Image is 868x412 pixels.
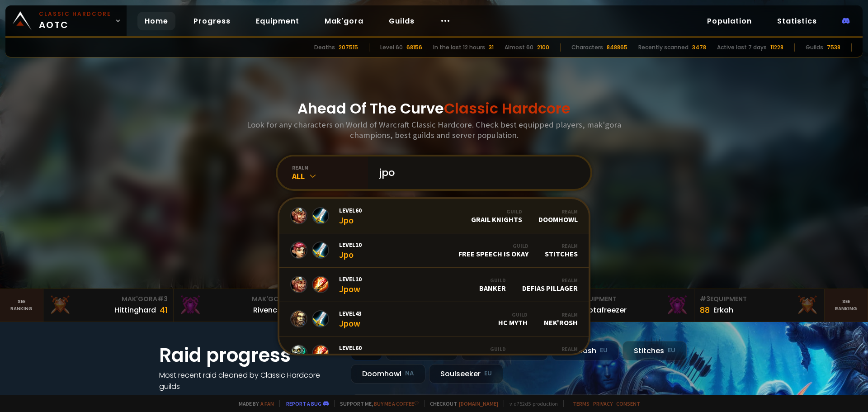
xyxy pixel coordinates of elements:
a: Progress [186,12,238,30]
div: Guilds [806,43,823,52]
div: Doomhowl [538,208,578,224]
a: Classic HardcoreAOTC [5,5,127,36]
span: # 3 [700,294,710,303]
div: All [292,171,368,181]
a: Level60JpoGuildGrail KnightsRealmDoomhowl [279,199,589,233]
span: Support me, [334,400,419,407]
div: Notafreezer [583,304,627,316]
span: Level 60 [339,344,366,352]
a: Equipment [249,12,307,30]
a: Mak'Gora#2Rivench100 [174,289,304,322]
small: EU [600,346,608,355]
h4: Most recent raid cleaned by Classic Hardcore guilds [159,369,340,392]
small: EU [668,346,675,355]
span: v. d752d5 - production [504,400,558,407]
div: Realm [545,242,578,249]
div: Recently scanned [638,43,689,52]
div: 68156 [406,43,422,52]
span: Made by [233,400,274,407]
div: Guild [456,346,506,352]
div: Jpo [339,206,362,226]
div: Stitches [623,341,687,360]
div: 848865 [607,43,627,52]
span: Level 10 [339,241,362,249]
span: Level 10 [339,275,362,283]
div: Realm [538,208,578,215]
div: Guild [498,311,528,318]
span: AOTC [39,10,111,32]
a: Terms [573,400,590,407]
a: [DOMAIN_NAME] [459,400,498,407]
div: Doomhowl [351,364,425,384]
div: Jpow [339,275,362,294]
div: Nek'Rosh [544,311,578,327]
a: Level10JpowGuildBankerRealmDefias Pillager [279,268,589,302]
div: Realm [544,311,578,318]
a: Mak'Gora#3Hittinghard41 [43,289,174,322]
h1: Raid progress [159,341,340,369]
div: Deaths [314,43,335,52]
div: Erkah [713,304,733,316]
a: #3Equipment88Erkah [694,289,825,322]
h1: Ahead Of The Curve [297,98,571,119]
div: Stitches [545,242,578,258]
div: Realm [522,277,578,284]
a: Level43JpowGuildHC MythRealmNek'Rosh [279,302,589,336]
div: Characters [571,43,603,52]
a: Consent [616,400,640,407]
div: In the last 12 hours [433,43,485,52]
a: Privacy [593,400,613,407]
a: Home [137,12,175,30]
div: Mak'Gora [179,294,298,304]
h3: Look for any characters on World of Warcraft Classic Hardcore. Check best equipped players, mak'g... [243,119,625,140]
div: Jpo [339,241,362,260]
span: Classic Hardcore [444,98,571,118]
a: a fan [260,400,274,407]
a: Report a bug [286,400,321,407]
div: All For Horde [456,346,506,361]
div: 31 [489,43,494,52]
span: Level 60 [339,206,362,214]
a: Seeranking [825,289,868,322]
div: Guild [458,242,528,249]
div: 11228 [770,43,783,52]
a: Mak'gora [317,12,371,30]
div: 207515 [339,43,358,52]
div: 3478 [692,43,706,52]
div: 88 [700,304,710,316]
a: Buy me a coffee [374,400,419,407]
div: Mak'Gora [49,294,168,304]
div: HC Myth [498,311,528,327]
div: Level 60 [380,43,403,52]
div: Hittinghard [114,304,156,316]
span: Checkout [424,400,498,407]
div: Free Speech is Okay [458,242,528,258]
div: Grail Knights [471,208,522,224]
a: Population [700,12,759,30]
div: 2100 [537,43,549,52]
div: Realm [522,346,578,352]
span: Level 43 [339,309,362,317]
div: Defias Pillager [522,346,578,361]
div: Jpow [339,309,362,329]
div: Guild [479,277,506,284]
a: See all progress [159,393,218,403]
div: Banker [479,277,506,293]
div: 41 [160,304,168,316]
div: Almost 60 [505,43,533,52]
div: Jpomg [339,344,366,363]
a: Level10JpoGuildFree Speech is OkayRealmStitches [279,233,589,268]
input: Search a character... [373,156,580,189]
div: Rivench [253,304,282,316]
small: NA [405,369,414,378]
small: Classic Hardcore [39,10,111,18]
div: Equipment [700,294,819,304]
div: Guild [471,208,522,215]
a: Statistics [770,12,824,30]
a: #2Equipment88Notafreezer [564,289,694,322]
div: Nek'Rosh [552,341,619,360]
div: realm [292,164,368,171]
div: Defias Pillager [522,277,578,293]
div: Equipment [570,294,689,304]
div: 7538 [827,43,840,52]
